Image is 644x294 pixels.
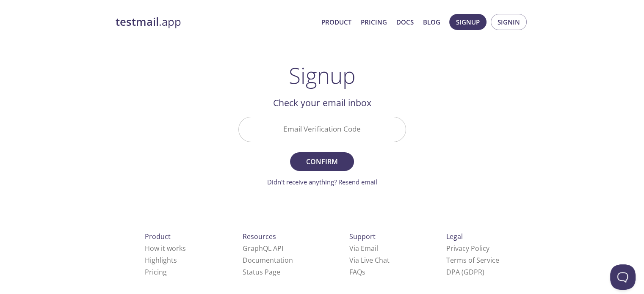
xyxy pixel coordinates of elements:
span: Confirm [299,156,344,168]
a: How it works [145,244,186,253]
a: Status Page [243,267,280,277]
a: Terms of Service [446,256,499,265]
button: Confirm [290,152,354,171]
span: Legal [446,232,463,241]
button: Signup [449,14,486,30]
button: Signin [491,14,527,30]
a: Highlights [145,256,177,265]
a: testmail.app [116,15,315,29]
span: Resources [243,232,276,241]
a: Privacy Policy [446,244,489,253]
a: FAQ [349,267,365,277]
span: s [362,267,365,277]
a: Via Live Chat [349,256,390,265]
a: Blog [423,16,440,27]
iframe: Help Scout Beacon - Open [610,264,636,290]
span: Product [145,232,171,241]
a: Pricing [145,267,167,277]
span: Signin [498,16,520,27]
a: Via Email [349,244,378,253]
a: Product [321,16,351,27]
h2: Check your email inbox [238,96,406,110]
span: Support [349,232,376,241]
h1: Signup [289,63,356,88]
a: Pricing [361,16,387,27]
a: Didn't receive anything? Resend email [267,178,377,186]
a: Documentation [243,256,293,265]
a: Docs [396,16,414,27]
a: DPA (GDPR) [446,267,484,277]
strong: testmail [116,14,159,29]
span: Signup [456,16,480,27]
a: GraphQL API [243,244,283,253]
